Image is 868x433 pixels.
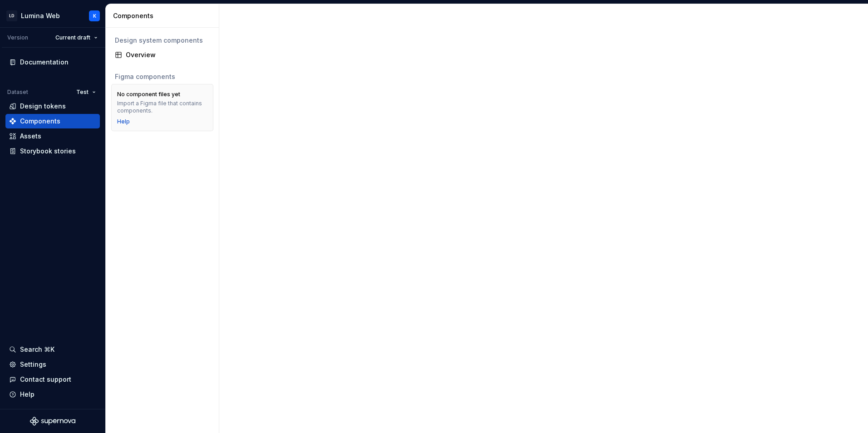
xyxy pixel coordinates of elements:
button: Contact support [5,372,100,387]
a: Design tokens [5,99,100,113]
div: Contact support [20,375,71,384]
button: Current draft [51,31,102,44]
a: Documentation [5,55,100,69]
a: Settings [5,357,100,372]
div: Lumina Web [21,11,60,20]
div: Design tokens [20,102,66,111]
div: Assets [20,132,41,141]
button: LDLumina WebK [2,6,104,25]
div: Design system components [115,36,210,45]
a: Assets [5,129,100,143]
svg: Supernova Logo [30,417,75,426]
button: Help [5,387,100,402]
a: Overview [111,48,213,62]
a: Help [117,118,130,125]
div: Figma components [115,72,210,81]
div: Documentation [20,58,69,67]
div: Components [113,11,215,20]
div: Import a Figma file that contains components. [117,100,207,114]
div: Help [20,390,35,399]
div: Storybook stories [20,147,76,156]
div: Settings [20,360,46,369]
div: Components [20,117,60,126]
a: Storybook stories [5,144,100,158]
span: Test [76,89,89,96]
div: Dataset [7,89,28,96]
div: Overview [126,50,210,59]
div: LD [6,10,17,21]
div: Version [7,34,28,41]
div: Search ⌘K [20,345,54,354]
a: Components [5,114,100,128]
button: Search ⌘K [5,342,100,357]
div: K [93,12,96,20]
span: Current draft [55,34,90,41]
button: Test [72,86,100,98]
div: No component files yet [117,91,180,98]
